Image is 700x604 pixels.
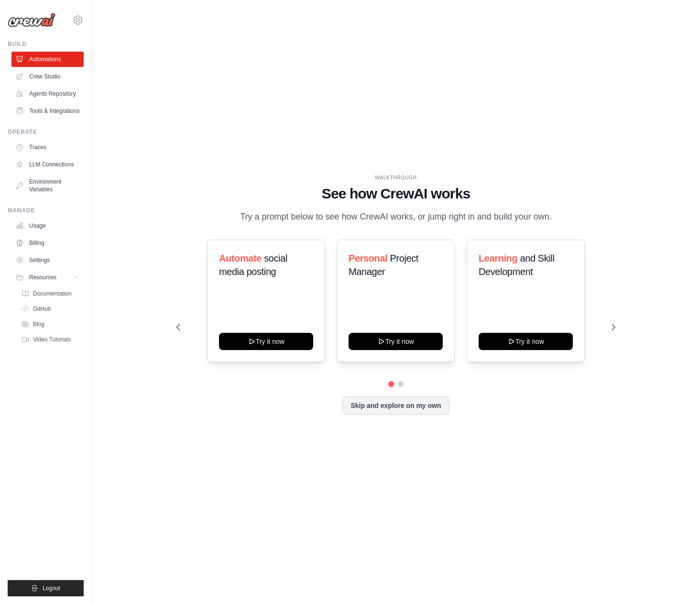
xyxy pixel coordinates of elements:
a: GitHub [17,302,84,316]
button: Try it now [349,333,443,350]
div: Manage [8,207,84,214]
span: Personal [349,253,387,264]
span: Project Manager [349,253,418,277]
a: Traces [11,140,84,155]
a: Video Tutorials [17,333,84,346]
a: Settings [11,253,84,268]
span: GitHub [33,305,51,313]
button: Try it now [219,333,313,350]
span: Blog [33,320,44,328]
div: Chat-Widget [652,558,700,604]
p: Try a prompt below to see how CrewAI works, or jump right in and build your own. [235,210,557,224]
a: Usage [11,218,84,233]
a: Documentation [17,287,84,300]
span: Video Tutorials [33,336,71,343]
h1: See how CrewAI works [176,185,615,202]
a: LLM Connections [11,157,84,172]
span: Documentation [33,290,72,297]
a: Crew Studio [11,69,84,84]
a: Environment Variables [11,174,84,197]
button: Skip and explore on my own [342,396,449,415]
a: Agents Repository [11,86,84,101]
img: Logo [8,13,55,27]
a: Automations [11,52,84,67]
a: Blog [17,318,84,331]
div: Build [8,40,84,48]
button: Logout [8,580,84,596]
span: and Skill Development [479,253,554,277]
span: social media posting [219,253,287,277]
a: Tools & Integrations [11,103,84,119]
a: Billing [11,235,84,251]
div: WALKTHROUGH [176,174,615,181]
span: Resources [29,274,56,281]
button: Try it now [479,333,573,350]
span: Logout [43,584,60,592]
button: Resources [11,270,84,285]
span: Learning [479,253,517,264]
span: Automate [219,253,262,264]
iframe: Chat Widget [652,558,700,604]
div: Operate [8,128,84,136]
